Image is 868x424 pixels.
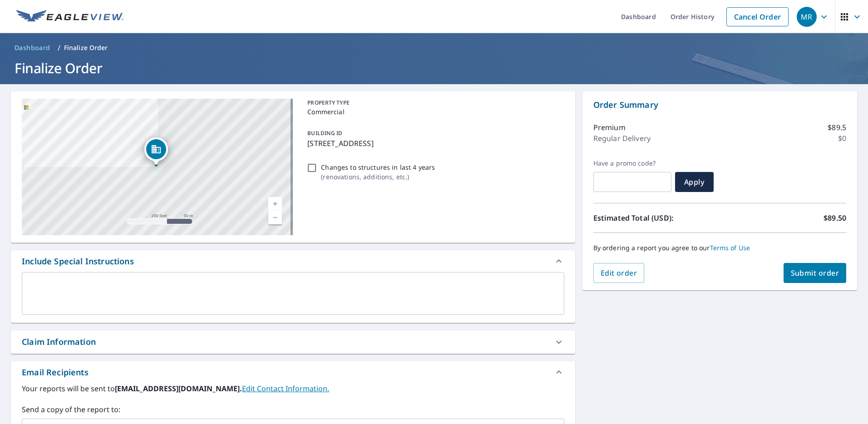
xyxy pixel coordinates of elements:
[726,7,789,26] a: Cancel Order
[268,197,282,211] a: Current Level 17, Zoom In
[828,122,846,133] p: $89.5
[593,263,645,283] button: Edit order
[11,59,857,77] h1: Finalize Order
[307,107,560,116] p: Commercial
[675,172,714,192] button: Apply
[22,336,96,348] div: Claim Information
[593,133,651,144] p: Regular Delivery
[797,7,817,27] div: MR
[838,133,846,144] p: $0
[710,243,750,252] a: Terms of Use
[682,177,706,187] span: Apply
[11,40,54,55] a: Dashboard
[307,99,560,107] p: PROPERTY TYPE
[791,268,839,278] span: Submit order
[64,43,108,52] p: Finalize Order
[307,138,560,149] p: [STREET_ADDRESS]
[593,99,846,111] p: Order Summary
[11,40,857,55] nav: breadcrumb
[16,10,123,24] img: EV Logo
[601,268,637,278] span: Edit order
[15,43,50,52] span: Dashboard
[593,212,720,223] p: Estimated Total (USD):
[22,404,564,415] label: Send a copy of the report to:
[593,244,846,252] p: By ordering a report you agree to our
[307,129,342,137] p: BUILDING ID
[22,383,564,394] label: Your reports will be sent to
[242,384,329,394] a: EditContactInfo
[593,159,671,167] label: Have a promo code?
[824,212,846,223] p: $89.50
[268,211,282,224] a: Current Level 17, Zoom Out
[11,330,575,353] div: Claim Information
[784,263,847,283] button: Submit order
[22,366,89,379] div: Email Recipients
[11,361,575,383] div: Email Recipients
[321,162,435,172] p: Changes to structures in last 4 years
[58,42,60,53] li: /
[22,255,134,268] div: Include Special Instructions
[115,384,242,394] b: [EMAIL_ADDRESS][DOMAIN_NAME].
[11,250,575,272] div: Include Special Instructions
[321,172,435,182] p: ( renovations, additions, etc. )
[593,122,626,133] p: Premium
[144,137,168,166] div: Dropped pin, building 1, Commercial property, 301 N Buffalo Grove Rd Buffalo Grove, IL 60089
